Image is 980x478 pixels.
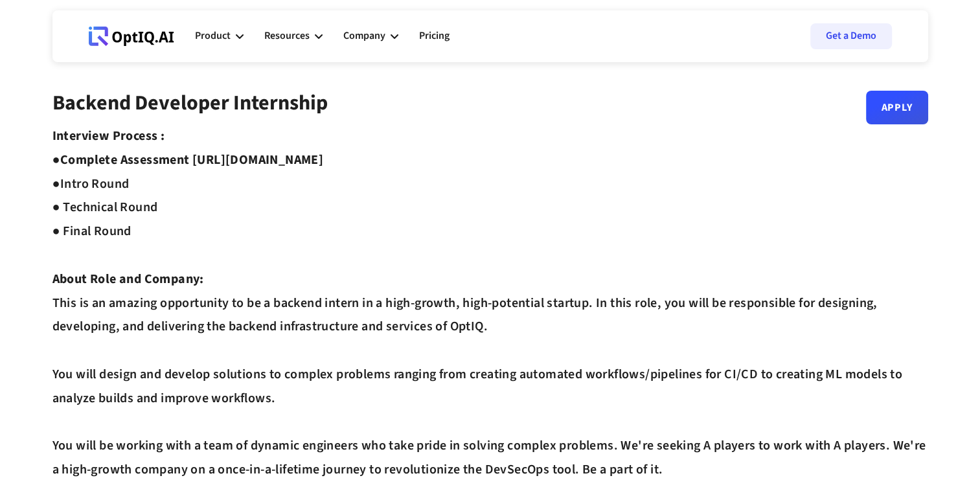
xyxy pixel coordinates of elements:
div: Product [195,17,244,56]
strong: About Role and Company: [52,270,204,288]
a: Pricing [419,17,450,56]
a: Apply [866,91,928,124]
div: Resources [264,27,310,45]
strong: Complete Assessment [URL][DOMAIN_NAME] ● [52,151,324,193]
a: Get a Demo [810,23,892,49]
strong: Interview Process : [52,127,165,145]
strong: Backend Developer Internship [52,88,328,118]
div: Company [343,27,385,45]
a: Webflow Homepage [89,17,174,56]
div: Company [343,17,398,56]
div: Resources [264,17,323,56]
div: Webflow Homepage [89,45,89,46]
div: Product [195,27,231,45]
